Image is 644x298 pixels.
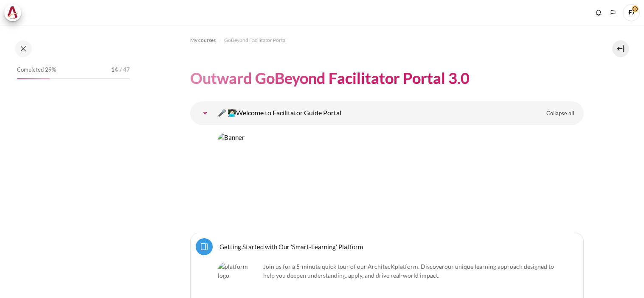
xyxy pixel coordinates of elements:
img: Banner [217,133,557,224]
span: Collapse all [546,109,574,118]
div: Show notification window with no new notifications [592,6,605,19]
a: Getting Started with Our 'Smart-Learning' Platform [219,242,363,251]
span: our unique learning approach designed to help you deepen understanding, apply, and drive real-wor... [263,263,554,279]
span: Completed 29% [17,66,56,74]
h1: Outward GoBeyond Facilitator Portal 3.0 [190,68,470,88]
a: GoBeyond Facilitator Portal [224,35,287,45]
span: . [263,263,554,279]
img: Architeck [7,6,19,19]
a: Collapse all [540,106,580,121]
span: My courses [190,36,216,44]
span: / 47 [120,66,130,74]
nav: Navigation bar [190,33,584,47]
div: 29% [17,78,50,79]
p: Join us for a 5-minute quick tour of our ArchitecK platform. Discover [218,262,556,280]
span: FJ [623,4,640,21]
a: My courses [190,35,216,45]
button: Languages [607,6,619,19]
span: GoBeyond Facilitator Portal [224,36,287,44]
span: 14 [111,66,118,74]
a: User menu [623,4,640,21]
a: Architeck Architeck [4,4,25,21]
a: 🎤 👩🏻‍💻Welcome to Facilitator Guide Portal [197,105,214,122]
